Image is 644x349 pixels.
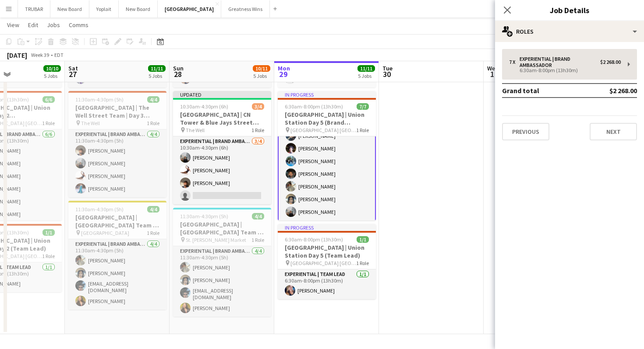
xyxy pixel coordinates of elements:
[502,123,549,140] button: Previous
[81,120,100,126] span: The Well
[186,237,246,243] span: St. [PERSON_NAME] Market
[180,213,228,220] span: 11:30am-4:30pm (5h)
[276,69,290,79] span: 29
[173,111,271,126] h3: [GEOGRAPHIC_DATA] | CN Tower & Blue Jays Street Team | Day 4 (Brand Ambassadors)
[251,127,264,133] span: 1 Role
[509,68,621,73] div: 6:30am-8:00pm (13h30m)
[68,64,78,72] span: Sat
[278,224,376,299] app-job-card: In progress6:30am-8:00pm (13h30m)1/1[GEOGRAPHIC_DATA] | Union Station Day 5 (Team Lead) [GEOGRAPH...
[42,253,55,259] span: 1 Role
[42,229,55,236] span: 1/1
[75,206,124,213] span: 11:30am-4:30pm (5h)
[119,0,158,17] button: New Board
[502,84,582,98] td: Grand total
[486,69,499,79] span: 1
[582,84,637,98] td: $2 268.00
[147,120,159,126] span: 1 Role
[43,65,61,72] span: 10/10
[285,236,343,243] span: 6:30am-8:00pm (13h30m)
[487,64,499,72] span: Wed
[67,69,78,79] span: 27
[44,73,60,79] div: 5 Jobs
[381,69,393,79] span: 30
[251,237,264,243] span: 1 Role
[7,51,27,59] div: [DATE]
[68,239,166,310] app-card-role: Experiential | Brand Ambassador4/411:30am-4:30pm (5h)[PERSON_NAME][PERSON_NAME][EMAIL_ADDRESS][DO...
[180,103,228,110] span: 10:30am-4:30pm (6h)
[186,127,205,133] span: The Well
[47,21,60,29] span: Jobs
[290,260,356,266] span: [GEOGRAPHIC_DATA] [GEOGRAPHIC_DATA]
[278,91,376,98] div: In progress
[28,21,38,29] span: Edit
[89,0,119,17] button: Yoplait
[357,236,369,243] span: 1/1
[495,21,644,42] div: Roles
[68,201,166,310] app-job-card: 11:30am-4:30pm (5h)4/4[GEOGRAPHIC_DATA] | [GEOGRAPHIC_DATA] Team | Day 3 (Brand Ambassadors) [GEO...
[149,73,165,79] div: 5 Jobs
[252,213,264,220] span: 4/4
[158,0,221,17] button: [GEOGRAPHIC_DATA]
[65,19,92,31] a: Comms
[253,65,270,72] span: 10/11
[173,208,271,317] app-job-card: 11:30am-4:30pm (5h)4/4[GEOGRAPHIC_DATA] | [GEOGRAPHIC_DATA] Team | Day 4 (Brand Ambassadors) St. ...
[382,64,393,72] span: Tue
[252,103,264,110] span: 3/4
[43,19,64,31] a: Jobs
[253,73,270,79] div: 5 Jobs
[278,91,376,220] app-job-card: In progress6:30am-8:00pm (13h30m)7/7[GEOGRAPHIC_DATA] | Union Station Day 5 (Brand Ambassadors) [...
[356,260,369,266] span: 1 Role
[278,114,376,221] app-card-role: Experiential | Brand Ambassador7/76:30am-8:00pm (13h30m)[PERSON_NAME][PERSON_NAME][PERSON_NAME][P...
[173,246,271,317] app-card-role: Experiential | Brand Ambassador4/411:30am-4:30pm (5h)[PERSON_NAME][PERSON_NAME][EMAIL_ADDRESS][DO...
[68,91,166,197] app-job-card: 11:30am-4:30pm (5h)4/4[GEOGRAPHIC_DATA] | The Well Street Team | Day 3 (Brand Ambassadors) The We...
[147,96,159,103] span: 4/4
[7,21,19,29] span: View
[172,69,184,79] span: 28
[54,52,64,58] div: EDT
[173,136,271,204] app-card-role: Experiential | Brand Ambassador3/410:30am-4:30pm (6h)[PERSON_NAME][PERSON_NAME][PERSON_NAME]
[278,244,376,259] h3: [GEOGRAPHIC_DATA] | Union Station Day 5 (Team Lead)
[357,103,369,110] span: 7/7
[358,73,375,79] div: 5 Jobs
[147,206,159,213] span: 4/4
[520,56,600,68] div: Experiential | Brand Ambassador
[42,120,55,126] span: 1 Role
[68,104,166,119] h3: [GEOGRAPHIC_DATA] | The Well Street Team | Day 3 (Brand Ambassadors)
[278,64,290,72] span: Mon
[69,21,88,29] span: Comms
[68,213,166,229] h3: [GEOGRAPHIC_DATA] | [GEOGRAPHIC_DATA] Team | Day 3 (Brand Ambassadors)
[173,220,271,236] h3: [GEOGRAPHIC_DATA] | [GEOGRAPHIC_DATA] Team | Day 4 (Brand Ambassadors)
[221,0,270,17] button: Greatness Wins
[173,91,271,98] div: Updated
[81,230,129,236] span: [GEOGRAPHIC_DATA]
[50,0,89,17] button: New Board
[148,65,166,72] span: 11/11
[147,230,159,236] span: 1 Role
[29,52,51,58] span: Week 39
[600,59,621,65] div: $2 268.00
[42,96,55,103] span: 6/6
[495,4,644,16] h3: Job Details
[18,0,50,17] button: TRUBAR
[173,64,184,72] span: Sun
[4,19,23,31] a: View
[285,103,343,110] span: 6:30am-8:00pm (13h30m)
[290,127,356,133] span: [GEOGRAPHIC_DATA] [GEOGRAPHIC_DATA]
[278,111,376,126] h3: [GEOGRAPHIC_DATA] | Union Station Day 5 (Brand Ambassadors)
[68,129,166,197] app-card-role: Experiential | Brand Ambassador4/411:30am-4:30pm (5h)[PERSON_NAME][PERSON_NAME][PERSON_NAME][PERS...
[25,19,42,31] a: Edit
[173,91,271,204] app-job-card: Updated10:30am-4:30pm (6h)3/4[GEOGRAPHIC_DATA] | CN Tower & Blue Jays Street Team | Day 4 (Brand ...
[356,127,369,133] span: 1 Role
[75,96,124,103] span: 11:30am-4:30pm (5h)
[357,65,375,72] span: 11/11
[278,224,376,231] div: In progress
[278,269,376,299] app-card-role: Experiential | Team Lead1/16:30am-8:00pm (13h30m)[PERSON_NAME]
[509,59,520,65] div: 7 x
[590,123,637,140] button: Next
